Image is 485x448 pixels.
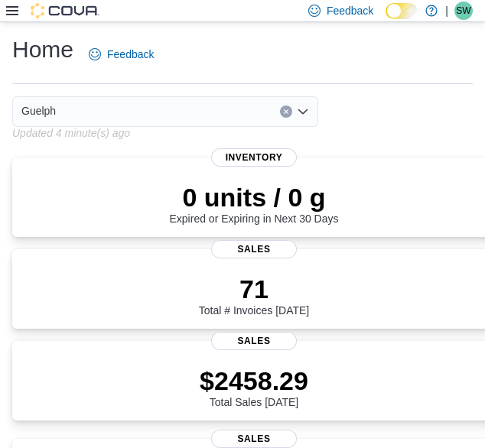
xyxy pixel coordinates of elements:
h1: Home [12,34,73,65]
span: Feedback [327,3,373,18]
span: SW [456,2,470,20]
div: Total Sales [DATE] [200,365,308,408]
p: $2458.29 [200,365,308,396]
span: Sales [211,240,297,258]
p: | [445,2,448,20]
div: Total # Invoices [DATE] [199,274,309,317]
img: Cova [31,3,99,18]
div: Sarah Wall [454,2,473,20]
a: Feedback [83,39,160,70]
span: Feedback [107,47,154,62]
button: Clear input [280,106,292,118]
input: Dark Mode [386,3,418,19]
button: Open list of options [297,106,309,118]
p: Updated 4 minute(s) ago [12,127,130,139]
p: 0 units / 0 g [170,182,339,213]
p: 71 [199,274,309,304]
span: Dark Mode [386,19,386,20]
span: Sales [211,430,297,448]
span: Guelph [21,102,56,120]
span: Inventory [211,148,297,167]
span: Sales [211,332,297,350]
div: Expired or Expiring in Next 30 Days [170,182,339,225]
